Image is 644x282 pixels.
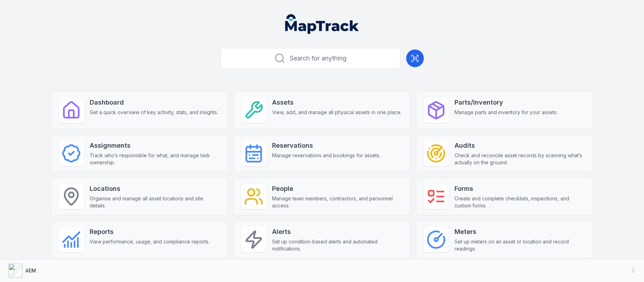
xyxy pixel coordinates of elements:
[455,238,585,252] span: Set up meters on an asset or location and record readings.
[25,268,36,274] strong: AEM
[90,152,221,166] span: Track who’s responsible for what, and manage task ownership.
[272,109,402,116] span: View, add, and manage all physical assets in one place.
[290,53,347,63] span: Search for anything
[234,178,410,215] a: PeopleManage team members, contractors, and personnel access.
[90,98,218,107] strong: Dashboard
[416,178,593,215] a: FormsCreate and complete checklists, inspections, and custom forms.
[272,227,403,237] strong: Alerts
[234,135,410,172] a: ReservationsManage reservations and bookings for assets.
[90,141,221,151] strong: Assignments
[455,195,585,209] span: Create and complete checklists, inspections, and custom forms.
[455,141,585,151] strong: Audits
[272,195,403,209] span: Manage team members, contractors, and personnel access.
[234,221,410,258] a: AlertsSet up condition-based alerts and automated notifications.
[51,92,228,129] a: DashboardGet a quick overview of key activity, stats, and insights.
[455,98,558,107] strong: Parts/Inventory
[416,221,593,258] a: MetersSet up meters on an asset or location and record readings.
[90,238,210,245] span: View performance, usage, and compliance reports.
[272,98,402,107] strong: Assets
[51,178,228,215] a: LocationsOrganise and manage all asset locations and site details.
[90,109,218,116] span: Get a quick overview of key activity, stats, and insights.
[90,195,221,209] span: Organise and manage all asset locations and site details.
[455,152,585,166] span: Check and reconcile asset records by scanning what’s actually on the ground.
[274,14,371,34] nav: Global
[272,152,380,159] span: Manage reservations and bookings for assets.
[455,227,585,237] strong: Meters
[455,184,585,194] strong: Forms
[221,48,401,69] button: Search for anything
[51,221,228,258] a: ReportsView performance, usage, and compliance reports.
[51,135,228,172] a: AssignmentsTrack who’s responsible for what, and manage task ownership.
[416,92,593,129] a: Parts/InventoryManage parts and inventory for your assets.
[455,109,558,116] span: Manage parts and inventory for your assets.
[234,92,410,129] a: AssetsView, add, and manage all physical assets in one place.
[272,141,380,151] strong: Reservations
[90,227,210,237] strong: Reports
[90,184,221,194] strong: Locations
[272,238,403,252] span: Set up condition-based alerts and automated notifications.
[272,184,403,194] strong: People
[416,135,593,172] a: AuditsCheck and reconcile asset records by scanning what’s actually on the ground.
